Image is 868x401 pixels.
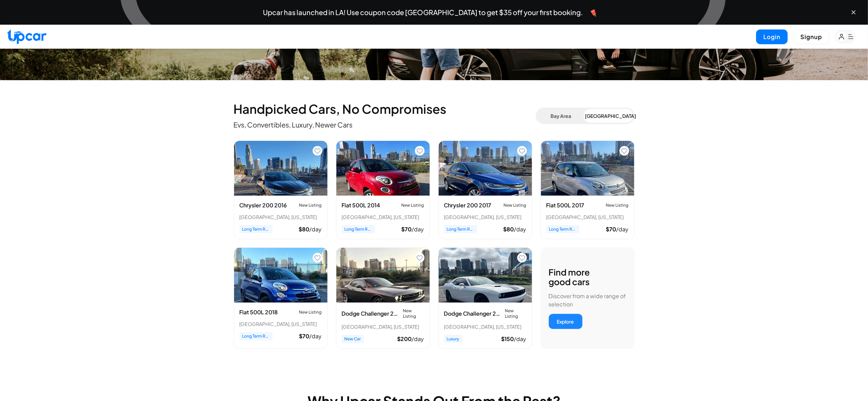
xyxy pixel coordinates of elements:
span: $ 70 [299,332,310,340]
img: Fiat 500L 2014 [336,141,430,196]
span: New Listing [402,203,424,208]
img: Fiat 500L 2017 [541,141,634,196]
button: Add to favorites [517,253,527,263]
div: View details for Dodge Challenger 2022 [336,247,430,349]
span: $ 200 [397,335,412,342]
h3: Fiat 500L 2014 [342,201,380,209]
div: View details for Fiat 500L 2014 [336,141,430,239]
span: /day [412,226,424,233]
span: Long Term Rental [240,332,273,340]
div: [GEOGRAPHIC_DATA], [US_STATE] [444,214,526,220]
span: Upcar has launched in LA! Use coupon code [GEOGRAPHIC_DATA] to get $35 off your first booking. [263,9,583,16]
span: Long Term Rental [444,225,477,233]
span: New Listing [403,308,424,319]
div: [GEOGRAPHIC_DATA], [US_STATE] [342,323,424,330]
button: Explore [549,314,582,329]
button: Add to favorites [313,253,322,263]
span: New Listing [606,203,629,208]
h3: Dodge Challenger 2022 [342,309,401,318]
div: View details for Fiat 500L 2017 [541,141,635,239]
img: Dodge Challenger 2022 [336,248,430,303]
div: [GEOGRAPHIC_DATA], [US_STATE] [546,214,629,220]
span: /day [310,226,322,233]
img: Fiat 500L 2018 [234,248,327,303]
span: Long Term Rental [240,225,273,233]
span: /day [616,226,629,233]
span: $ 70 [402,226,412,233]
span: New Listing [505,308,526,319]
span: New Car [342,335,364,343]
h3: Chrysler 200 2016 [240,201,287,209]
span: Long Term Rental [342,225,375,233]
div: View details for Fiat 500L 2018 [234,247,328,349]
span: /day [412,335,424,342]
h3: Chrysler 200 2017 [444,201,491,209]
button: Bay Area [537,109,585,123]
span: $ 80 [299,226,310,233]
span: $ 70 [606,226,616,233]
button: Signup [793,29,829,44]
button: Add to favorites [415,146,425,156]
button: Add to favorites [517,146,527,156]
div: View details for Chrysler 200 2017 [438,141,532,239]
h3: Fiat 500L 2017 [546,201,585,209]
p: Discover from a wide range of selection [549,292,626,308]
span: Long Term Rental [546,225,579,233]
button: Login [756,29,788,44]
span: /day [514,335,526,342]
div: View details for Chrysler 200 2016 [234,141,328,239]
img: Chrysler 200 2016 [234,141,327,196]
span: $ 80 [504,226,514,233]
button: Add to favorites [620,146,629,156]
img: Upcar Logo [7,29,46,44]
button: Add to favorites [415,253,425,263]
img: Chrysler 200 2017 [439,141,532,196]
span: $ 150 [501,335,514,342]
span: New Listing [504,203,526,208]
span: Luxury [444,335,462,343]
h3: Dodge Challenger 2016 [444,309,502,318]
div: [GEOGRAPHIC_DATA], [US_STATE] [240,214,322,220]
button: [GEOGRAPHIC_DATA] [585,109,633,123]
div: View details for Dodge Challenger 2016 [438,247,532,349]
button: Close banner [850,9,857,16]
h3: Fiat 500L 2018 [240,308,278,316]
div: [GEOGRAPHIC_DATA], [US_STATE] [240,320,322,327]
img: Dodge Challenger 2016 [439,248,532,303]
h2: Handpicked Cars, No Compromises [234,102,536,116]
h3: Find more good cars [549,267,590,287]
div: [GEOGRAPHIC_DATA], [US_STATE] [444,323,526,330]
span: /day [514,226,526,233]
button: Add to favorites [313,146,322,156]
span: New Listing [299,309,322,315]
span: /day [310,332,322,340]
span: New Listing [299,203,322,208]
div: [GEOGRAPHIC_DATA], [US_STATE] [342,214,424,220]
p: Evs, Convertibles, Luxury, Newer Cars [234,120,536,130]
